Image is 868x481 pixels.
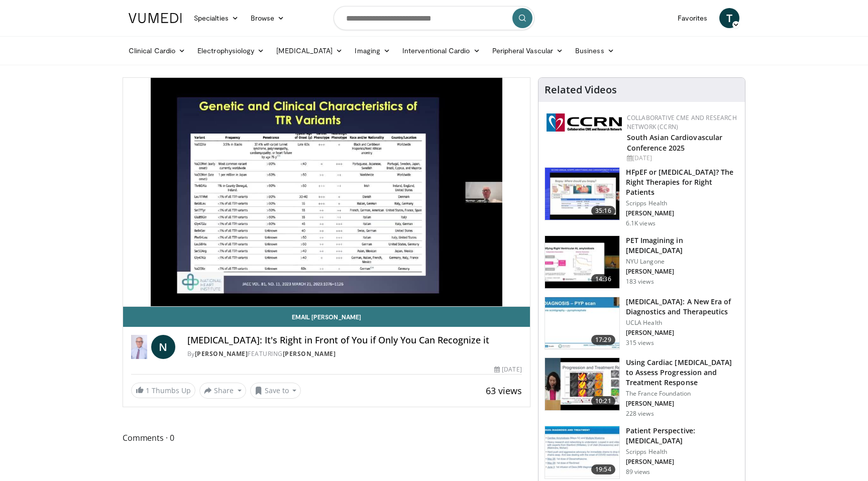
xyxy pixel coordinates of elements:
[672,8,713,28] a: Favorites
[626,400,739,408] p: [PERSON_NAME]
[626,235,739,256] h3: PET Imagining in [MEDICAL_DATA]
[545,297,619,349] img: 3a61ed57-80ed-4134-89e2-85aa32d7d692.150x105_q85_crop-smart_upscale.jpg
[626,339,654,347] p: 315 views
[626,319,739,327] p: UCLA Health
[591,396,615,406] span: 10:21
[250,383,301,399] button: Save to
[334,6,534,30] input: Search topics, interventions
[626,468,650,476] p: 89 views
[545,357,739,418] a: 10:21 Using Cardiac [MEDICAL_DATA] to Assess Progression and Treatment Response The France Founda...
[547,113,622,132] img: a04ee3ba-8487-4636-b0fb-5e8d268f3737.png.150x105_q85_autocrop_double_scale_upscale_version-0.2.png
[626,426,739,446] h3: Patient Perspective: [MEDICAL_DATA]
[626,390,739,398] p: The France Foundation
[187,335,522,346] h4: [MEDICAL_DATA]: It's Right in Front of You if Only You Can Recognize it
[545,167,739,227] a: 35:16 HFpEF or [MEDICAL_DATA]? The Right Therapies for Right Patients Scripps Health [PERSON_NAME...
[626,258,739,266] p: NYU Langone
[191,41,270,61] a: Electrophysiology
[626,329,739,337] p: [PERSON_NAME]
[626,278,654,286] p: 183 views
[123,431,530,444] span: Comments 0
[349,41,396,61] a: Imaging
[199,383,246,399] button: Share
[545,297,739,350] a: 17:29 [MEDICAL_DATA]: A New Era of Diagnostics and Therapeutics UCLA Health [PERSON_NAME] 315 views
[545,426,619,478] img: 66cea5b4-b247-4899-9dd6-67499fcc05d7.150x105_q85_crop-smart_upscale.jpg
[486,385,522,397] span: 63 views
[146,386,150,395] span: 1
[545,84,617,96] h4: Related Videos
[626,268,739,276] p: [PERSON_NAME]
[626,199,739,207] p: Scripps Health
[591,274,615,284] span: 14:36
[270,41,349,61] a: [MEDICAL_DATA]
[627,113,737,131] a: Collaborative CME and Research Network (CCRN)
[494,365,521,374] div: [DATE]
[626,167,739,197] h3: HFpEF or [MEDICAL_DATA]? The Right Therapies for Right Patients
[195,349,248,358] a: [PERSON_NAME]
[569,41,620,61] a: Business
[396,41,486,61] a: Interventional Cardio
[627,133,723,153] a: South Asian Cardiovascular Conference 2025
[545,236,619,288] img: cac2b0cd-2f26-4174-8237-e40d74628455.150x105_q85_crop-smart_upscale.jpg
[626,297,739,317] h3: [MEDICAL_DATA]: A New Era of Diagnostics and Therapeutics
[626,448,739,456] p: Scripps Health
[626,458,739,466] p: [PERSON_NAME]
[627,154,737,163] div: [DATE]
[591,464,615,474] span: 19:54
[188,8,245,28] a: Specialties
[129,13,182,23] img: VuMedi Logo
[123,78,530,307] video-js: Video Player
[545,168,619,220] img: dfd7e8cb-3665-484f-96d9-fe431be1631d.150x105_q85_crop-smart_upscale.jpg
[131,383,195,398] a: 1 Thumbs Up
[719,8,739,28] a: T
[626,410,654,418] p: 228 views
[591,206,615,216] span: 35:16
[187,349,522,358] div: By FEATURING
[245,8,291,28] a: Browse
[123,41,191,61] a: Clinical Cardio
[486,41,569,61] a: Peripheral Vascular
[283,349,336,358] a: [PERSON_NAME]
[626,209,739,217] p: [PERSON_NAME]
[591,335,615,345] span: 17:29
[626,219,656,227] p: 6.1K views
[131,335,147,359] img: Dr. Norman E. Lepor
[123,307,530,327] a: Email [PERSON_NAME]
[151,335,175,359] a: N
[545,358,619,410] img: 565c1543-92ae-41b9-a411-1852bf6529a5.150x105_q85_crop-smart_upscale.jpg
[545,426,739,479] a: 19:54 Patient Perspective: [MEDICAL_DATA] Scripps Health [PERSON_NAME] 89 views
[545,235,739,289] a: 14:36 PET Imagining in [MEDICAL_DATA] NYU Langone [PERSON_NAME] 183 views
[626,357,739,388] h3: Using Cardiac [MEDICAL_DATA] to Assess Progression and Treatment Response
